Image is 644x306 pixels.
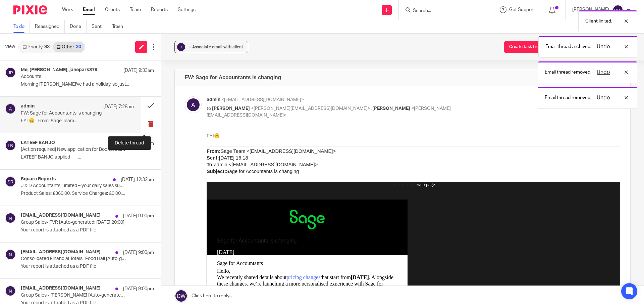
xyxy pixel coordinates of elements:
p: [DATE] 7:28am [103,103,134,110]
p: LATEEF BANJO applied ͏­ ͏­ ͏­ ͏­ ͏­ ͏­ ͏­ ͏­... [21,155,154,160]
div: 30 [76,45,81,49]
a: pricing changes [80,142,114,148]
a: Sent [92,20,107,33]
p: [DATE] 12:32am [121,176,154,183]
p: Group Sales - [PERSON_NAME] [Auto-generated: [DATE] 20:00] [21,293,127,298]
span: admin [207,97,220,102]
p: Your report is attached as a PDF file [21,227,154,233]
img: svg%3E [185,96,202,113]
img: svg%3E [5,213,16,223]
span: [PERSON_NAME] [372,106,410,111]
a: sage [83,92,118,98]
p: Product Sales: £360.00, Service Charges: £0.00,... [21,191,154,196]
a: web page [210,50,228,55]
p: Accounts [21,74,127,80]
span: We recently shared details about that start from . Alongside these changes, we’re launching a mor... [10,142,187,161]
span: You’ll only pay for the features you need, when you need them. Get started with your monthly free... [10,181,183,193]
span: Hello, [10,136,24,141]
a: Clients [105,6,120,13]
span: 100 Purchase Automation documents / AI captured receipts and invoices [10,193,166,199]
img: svg%3E [5,140,16,151]
span: 25 automated data entry credits [10,200,78,206]
img: Pixie [13,5,47,14]
a: Team [130,6,141,13]
p: Email thread removed. [545,69,591,76]
img: svg%3E [5,176,16,187]
h4: Square Reports [21,176,56,182]
a: Settings [178,6,196,13]
span: [DATE] [144,142,162,148]
a: Reassigned [35,20,65,33]
a: Other30 [53,42,84,52]
div: ? [177,43,185,51]
p: [DATE] 6:52am [123,140,154,147]
p: Email thread removed. [545,94,591,101]
h4: FW: Sage for Accountants is changing [185,74,281,81]
span: Sage for Accountants [10,128,56,134]
span: Thank you for choosing [PERSON_NAME]. [10,287,107,292]
p: J & D Accountants Limited – your daily sales summary report for [DATE] [21,183,127,189]
button: Undo [595,68,612,76]
a: Reports [151,6,168,13]
a: Email [83,6,95,13]
span: With your subscription, your practice gets free access to Sage Accounting Plus, Sage Payroll, Pay... [10,226,180,238]
span: + Associate email with client [189,45,243,49]
a: Work [62,6,73,13]
p: [DATE] 9:00pm [123,286,154,292]
p: Your report is attached as a PDF file [21,264,154,269]
span: If you manage your AutoEntry or GoProposal subscription through Sage for Accountants, changes are... [10,239,176,257]
a: To do [13,20,30,33]
p: FW: Sage for Accountants is changing [21,111,111,116]
span: Over the next few weeks, [PERSON_NAME] for Accountants will evolve into a fully customisable, AI-... [10,162,183,180]
a: Sage for Accountants [DATE] Changes [10,267,187,279]
span: [DATE] [10,117,28,123]
span: View [5,43,15,50]
h4: admin [21,103,35,109]
p: FYI 😊 From: Sage Team... [21,118,134,124]
p: Client linked. [585,18,612,25]
p: [DATE] 9:33am [123,67,154,74]
span: 1 pricing proposal letter [10,207,62,212]
button: ? + Associate email with client [174,41,248,53]
h4: [EMAIL_ADDRESS][DOMAIN_NAME] [21,249,101,255]
span: 😊 [7,1,13,6]
a: Done [70,20,87,33]
img: svg%3E [5,249,16,260]
p: Email thread archived. [545,43,591,50]
span: 1 Smart Engagement letter [10,219,68,225]
h1: Sage for Accountants is changing [10,100,191,117]
span: [PERSON_NAME] [212,106,250,111]
span: View this as a . [184,50,229,55]
div: 33 [44,45,50,49]
h4: [EMAIL_ADDRESS][DOMAIN_NAME] [21,213,101,218]
a: Priority33 [19,42,53,52]
img: svg%3E [5,103,16,114]
span: <[EMAIL_ADDRESS][DOMAIN_NAME]> [221,97,304,102]
p: Your report is attached as a PDF file [21,300,154,306]
p: [DATE] 9:00pm [123,213,154,219]
p: Group Sales- FVR [Auto-generated: [DATE] 20:00] [21,220,127,225]
a: Trash [112,20,128,33]
h4: LATEEF BANJO [21,140,55,146]
button: Undo [595,43,612,51]
button: Undo [595,94,612,102]
span: Learn more about what’s changing and how to get help through our dedicated article. You can also ... [10,267,187,286]
span: 1 Know Your Client (KYC) check and risk assessment letter [10,213,140,219]
p: [DATE] 9:00pm [123,249,154,256]
p: Consolidated Financial Totals- Food Hall [Auto-generated: [DATE] 20:00] [21,256,127,262]
span: , [371,106,372,111]
img: svg%3E [612,5,623,15]
p: [Action required] New application for Bookkeeping & Accounts/Admin Support, [GEOGRAPHIC_DATA] [21,147,127,152]
img: svg%3E [5,286,16,296]
span: Help and support [10,259,47,265]
span: <[PERSON_NAME][EMAIL_ADDRESS][DOMAIN_NAME]> [251,106,370,111]
img: sage [83,77,118,97]
h4: [EMAIL_ADDRESS][DOMAIN_NAME] [21,286,101,291]
span: to [207,106,211,111]
p: Morning [PERSON_NAME]'ve had a holiday, so just... [21,82,154,87]
h4: Me, [PERSON_NAME], janepark379 [21,67,97,73]
img: svg%3E [5,67,16,78]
